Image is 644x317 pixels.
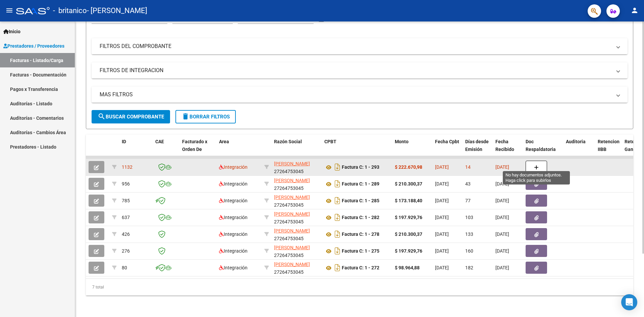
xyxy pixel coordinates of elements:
[274,139,302,144] span: Razón Social
[216,135,262,164] datatable-header-cell: Area
[219,231,248,237] span: Integración
[274,178,310,183] span: [PERSON_NAME]
[219,215,248,220] span: Integración
[395,248,422,254] strong: $ 197.929,76
[122,164,132,170] span: 1132
[631,6,639,14] mat-icon: person
[274,161,310,166] span: [PERSON_NAME]
[495,231,509,237] span: [DATE]
[495,198,509,203] span: [DATE]
[181,112,190,120] mat-icon: delete
[495,215,509,220] span: [DATE]
[333,229,342,240] i: Descargar documento
[595,135,622,164] datatable-header-cell: Retencion IIBB
[219,139,229,144] span: Area
[274,160,319,174] div: 27264753045
[333,178,342,189] i: Descargar documento
[435,164,449,170] span: [DATE]
[219,181,248,187] span: Integración
[122,215,130,220] span: 637
[219,164,248,170] span: Integración
[342,232,379,237] strong: Factura C: 1 - 278
[179,135,216,164] datatable-header-cell: Facturado x Orden De
[333,162,342,172] i: Descargar documento
[435,215,449,220] span: [DATE]
[86,279,633,296] div: 7 total
[322,135,392,164] datatable-header-cell: CPBT
[274,245,310,250] span: [PERSON_NAME]
[493,135,523,164] datatable-header-cell: Fecha Recibido
[465,231,473,237] span: 133
[122,265,127,270] span: 80
[274,261,319,275] div: 27264753045
[175,110,236,123] button: Borrar Filtros
[392,135,432,164] datatable-header-cell: Monto
[598,139,620,152] span: Retencion IIBB
[432,135,463,164] datatable-header-cell: Fecha Cpbt
[274,228,310,233] span: [PERSON_NAME]
[435,198,449,203] span: [DATE]
[98,114,164,120] span: Buscar Comprobante
[563,135,595,164] datatable-header-cell: Auditoria
[87,3,147,18] span: - [PERSON_NAME]
[465,198,471,203] span: 77
[153,135,179,164] datatable-header-cell: CAE
[435,181,449,187] span: [DATE]
[53,3,87,18] span: - britanico
[342,165,379,170] strong: Factura C: 1 - 293
[324,139,336,144] span: CPBT
[92,62,628,78] mat-expansion-panel-header: FILTROS DE INTEGRACION
[495,181,509,187] span: [DATE]
[3,42,64,50] span: Prestadores / Proveedores
[465,181,471,187] span: 43
[435,248,449,254] span: [DATE]
[342,249,379,254] strong: Factura C: 1 - 275
[274,210,319,224] div: 27264753045
[395,215,422,220] strong: $ 197.929,76
[333,246,342,256] i: Descargar documento
[5,6,13,14] mat-icon: menu
[219,198,248,203] span: Integración
[465,215,473,220] span: 103
[435,265,449,270] span: [DATE]
[465,265,473,270] span: 182
[182,139,207,152] span: Facturado x Orden De
[122,139,126,144] span: ID
[219,248,248,254] span: Integración
[122,231,130,237] span: 426
[271,135,322,164] datatable-header-cell: Razón Social
[495,265,509,270] span: [DATE]
[98,112,106,120] mat-icon: search
[526,139,556,152] span: Doc Respaldatoria
[342,265,379,271] strong: Factura C: 1 - 272
[274,211,310,217] span: [PERSON_NAME]
[92,38,628,54] mat-expansion-panel-header: FILTROS DEL COMPROBANTE
[122,181,130,187] span: 956
[395,231,422,237] strong: $ 210.300,37
[3,28,20,35] span: Inicio
[435,231,449,237] span: [DATE]
[395,164,422,170] strong: $ 222.670,98
[523,135,563,164] datatable-header-cell: Doc Respaldatoria
[621,294,637,310] div: Open Intercom Messenger
[92,110,170,123] button: Buscar Comprobante
[465,139,489,152] span: Días desde Emisión
[122,198,130,203] span: 785
[333,262,342,273] i: Descargar documento
[342,198,379,204] strong: Factura C: 1 - 285
[119,135,153,164] datatable-header-cell: ID
[100,67,611,74] mat-panel-title: FILTROS DE INTEGRACION
[342,181,379,187] strong: Factura C: 1 - 289
[92,87,628,103] mat-expansion-panel-header: MAS FILTROS
[100,91,611,98] mat-panel-title: MAS FILTROS
[566,139,586,144] span: Auditoria
[100,43,611,50] mat-panel-title: FILTROS DEL COMPROBANTE
[181,114,230,120] span: Borrar Filtros
[342,215,379,220] strong: Factura C: 1 - 282
[333,212,342,223] i: Descargar documento
[274,244,319,258] div: 27264753045
[395,265,420,270] strong: $ 98.964,88
[435,139,459,144] span: Fecha Cpbt
[155,139,164,144] span: CAE
[395,198,422,203] strong: $ 173.188,40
